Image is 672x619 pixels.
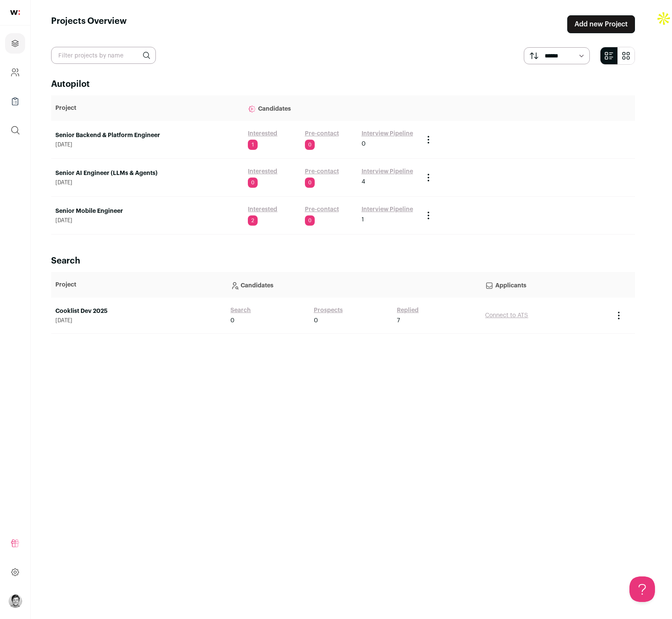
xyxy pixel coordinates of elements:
button: Project Actions [423,172,434,183]
a: Senior AI Engineer (LLMs & Agents) [55,169,239,178]
span: [DATE] [55,317,222,324]
h1: Projects Overview [51,15,127,33]
p: Candidates [248,100,414,117]
span: 7 [397,316,400,325]
span: [DATE] [55,141,239,148]
span: 0 [248,178,258,188]
a: Interested [248,205,277,214]
a: Interview Pipeline [362,167,413,176]
a: Interested [248,167,277,176]
button: Project Actions [423,135,434,145]
img: 606302-medium_jpg [9,594,22,608]
a: Interview Pipeline [362,129,413,138]
span: 0 [305,215,315,226]
a: Search [230,306,251,315]
a: Add new Project [567,15,635,33]
a: Interested [248,129,277,138]
a: Pre-contact [305,167,339,176]
button: Open dropdown [9,594,22,608]
a: Connect to ATS [485,312,528,318]
button: Project Actions [423,210,434,221]
p: Project [55,281,222,289]
a: Pre-contact [305,205,339,214]
span: 1 [362,215,364,224]
img: Apollo [655,10,672,27]
span: 0 [230,316,235,325]
a: Prospects [314,306,343,315]
a: Senior Backend & Platform Engineer [55,131,239,140]
button: Project Actions [614,310,624,321]
iframe: Help Scout Beacon - Open [629,576,655,602]
span: 0 [305,140,315,150]
a: Projects [5,33,25,54]
span: 0 [305,178,315,188]
p: Project [55,104,239,112]
a: Pre-contact [305,129,339,138]
span: 2 [248,215,258,226]
a: Company Lists [5,91,25,112]
p: Applicants [485,276,605,293]
a: Company and ATS Settings [5,62,25,83]
a: Interview Pipeline [362,205,413,214]
span: 1 [248,140,258,150]
span: 4 [362,178,365,186]
a: Cooklist Dev 2025 [55,307,222,315]
p: Candidates [230,276,477,293]
img: wellfound-shorthand-0d5821cbd27db2630d0214b213865d53afaa358527fdda9d0ea32b1df1b89c2c.svg [10,10,20,15]
a: Replied [397,306,419,315]
h2: Autopilot [51,78,635,90]
a: Senior Mobile Engineer [55,207,239,215]
span: [DATE] [55,179,239,186]
input: Filter projects by name [51,47,156,64]
span: 0 [314,316,318,325]
h2: Search [51,255,635,267]
span: [DATE] [55,217,239,224]
span: 0 [362,140,366,148]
